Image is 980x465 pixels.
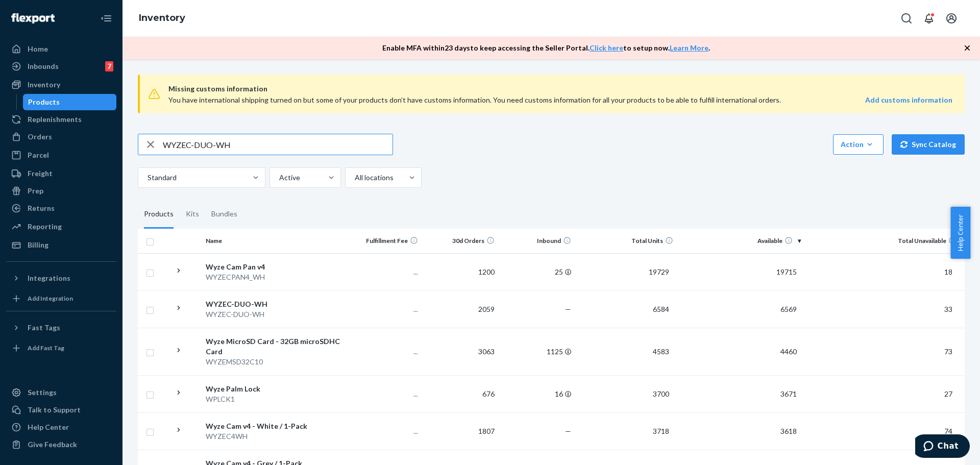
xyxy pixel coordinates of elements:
span: 6569 [776,305,801,313]
div: Orders [28,132,52,142]
a: Add Fast Tag [6,340,116,356]
div: 7 [105,61,113,71]
th: Name [202,229,345,253]
a: Products [23,94,117,110]
a: Prep [6,183,116,199]
div: Fast Tags [28,323,60,333]
div: WYZEC-DUO-WH [206,299,341,309]
div: Parcel [28,150,49,160]
button: Help Center [950,207,970,259]
a: Settings [6,384,116,401]
a: Returns [6,200,116,216]
div: Add Fast Tag [28,344,64,352]
button: Open notifications [919,8,939,29]
a: Parcel [6,147,116,163]
div: Wyze MicroSD Card - 32GB microSDHC Card [206,336,341,357]
td: 3063 [422,328,499,375]
td: 1125 [499,328,575,375]
p: ... [350,389,418,399]
span: 73 [940,347,957,356]
div: Inbounds [28,61,59,71]
a: Billing [6,237,116,253]
span: 3700 [649,389,673,398]
p: ... [350,304,418,314]
div: Help Center [28,422,69,432]
a: Add customs information [865,95,952,105]
button: Action [833,134,884,155]
div: Prep [28,186,43,196]
div: WYZEC-DUO-WH [206,309,341,320]
div: Products [28,97,60,107]
p: Enable MFA within 23 days to keep accessing the Seller Portal. to setup now. . [382,43,710,53]
div: Returns [28,203,55,213]
td: 1200 [422,253,499,290]
a: Reporting [6,218,116,235]
a: Help Center [6,419,116,435]
span: 74 [940,427,957,435]
td: 16 [499,375,575,412]
span: 3618 [776,427,801,435]
span: — [565,427,571,435]
ol: breadcrumbs [131,4,193,33]
a: Orders [6,129,116,145]
div: Integrations [28,273,70,283]
span: 18 [940,267,957,276]
a: Inbounds7 [6,58,116,75]
div: WYZEC4WH [206,431,341,442]
th: Available [677,229,805,253]
div: Freight [28,168,53,179]
th: Total Unavailable [805,229,965,253]
input: Active [278,173,279,183]
p: ... [350,267,418,277]
td: 2059 [422,290,499,328]
div: Talk to Support [28,405,81,415]
a: Click here [590,43,623,52]
div: Bundles [211,200,237,229]
div: Add Integration [28,294,73,303]
td: 676 [422,375,499,412]
span: 4460 [776,347,801,356]
iframe: Opens a widget where you can chat to one of our agents [915,434,970,460]
div: Reporting [28,222,62,232]
div: WYZEMSD32C10 [206,357,341,367]
div: Home [28,44,48,54]
span: 4583 [649,347,673,356]
a: Learn More [670,43,708,52]
button: Open Search Box [896,8,917,29]
div: Settings [28,387,57,398]
div: WPLCK1 [206,394,341,404]
span: — [565,305,571,313]
span: Missing customs information [168,83,952,95]
div: Kits [186,200,199,229]
span: 27 [940,389,957,398]
input: Standard [146,173,148,183]
span: 3671 [776,389,801,398]
strong: Add customs information [865,95,952,104]
td: 25 [499,253,575,290]
th: Fulfillment Fee [346,229,422,253]
div: WYZECPAN4_WH [206,272,341,282]
input: Search inventory by name or sku [163,134,393,155]
div: Replenishments [28,114,82,125]
div: Give Feedback [28,439,77,450]
button: Talk to Support [6,402,116,418]
button: Open account menu [941,8,962,29]
a: Add Integration [6,290,116,307]
span: 19729 [645,267,673,276]
img: Flexport logo [11,13,55,23]
a: Freight [6,165,116,182]
a: Inventory [6,77,116,93]
div: Wyze Cam v4 - White / 1-Pack [206,421,341,431]
th: 30d Orders [422,229,499,253]
div: Action [841,139,876,150]
p: ... [350,426,418,436]
span: 19715 [772,267,801,276]
a: Inventory [139,12,185,23]
span: 33 [940,305,957,313]
div: Billing [28,240,48,250]
div: You have international shipping turned on but some of your products don’t have customs informatio... [168,95,796,105]
button: Integrations [6,270,116,286]
button: Sync Catalog [892,134,965,155]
